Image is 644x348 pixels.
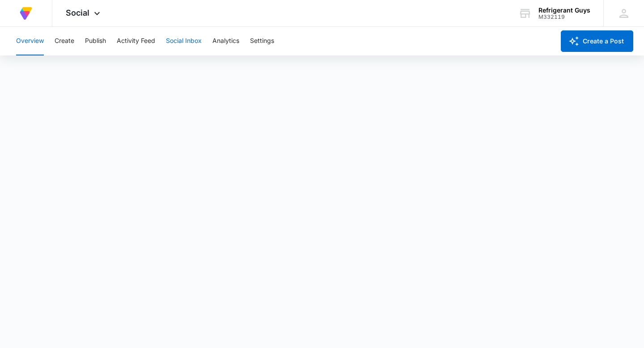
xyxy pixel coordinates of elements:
span: Social [66,8,89,17]
img: Volusion [18,5,34,21]
button: Settings [250,27,274,55]
button: Create [55,27,74,55]
div: account name [538,7,590,14]
button: Overview [16,27,44,55]
button: Analytics [212,27,239,55]
button: Social Inbox [166,27,202,55]
button: Activity Feed [117,27,155,55]
div: account id [538,14,590,20]
button: Create a Post [561,30,633,52]
button: Publish [85,27,106,55]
